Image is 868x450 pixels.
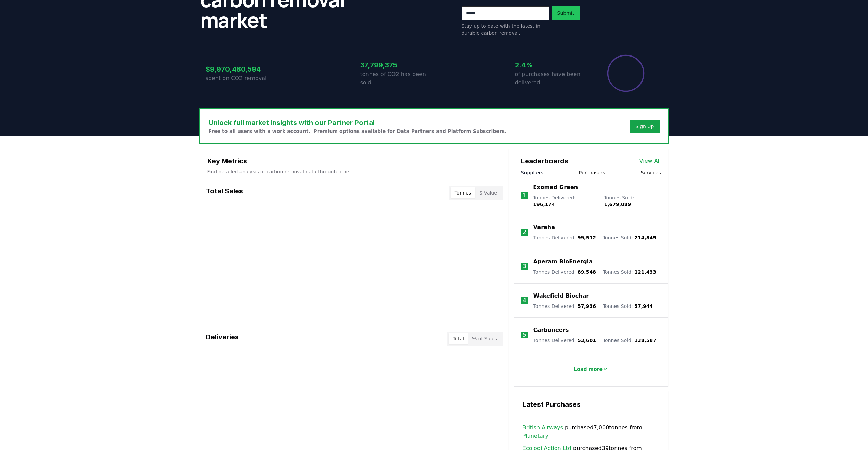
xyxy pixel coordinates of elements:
[207,168,501,175] p: Find detailed analysis of carbon removal data through time.
[533,223,555,232] a: Varaha
[533,183,578,191] a: Exomad Green
[451,187,475,198] button: Tonnes
[207,156,501,166] h3: Key Metrics
[360,70,434,87] p: tonnes of CO2 has been sold
[630,120,659,133] button: Sign Up
[468,333,501,344] button: % of Sales
[523,297,526,305] p: 4
[533,326,569,334] a: Carboneers
[579,169,605,176] button: Purchasers
[209,117,507,128] h3: Unlock full market insights with our Partner Portal
[515,70,589,87] p: of purchases have been delivered
[523,228,526,236] p: 2
[523,262,526,271] p: 3
[533,337,596,344] p: Tonnes Delivered :
[522,432,548,440] a: Planetary
[603,303,653,310] p: Tonnes Sold :
[209,128,507,135] p: Free to all users with a work account. Premium options available for Data Partners and Platform S...
[634,338,656,343] span: 138,587
[634,303,653,309] span: 57,944
[462,23,549,36] p: Stay up to date with the latest in durable carbon removal.
[604,194,661,208] p: Tonnes Sold :
[533,292,589,300] a: Wakefield Biochar
[635,123,654,130] a: Sign Up
[552,6,580,20] button: Submit
[603,337,656,344] p: Tonnes Sold :
[639,157,661,165] a: View All
[206,332,239,346] h3: Deliveries
[523,331,526,339] p: 5
[578,338,596,343] span: 53,601
[515,60,589,70] h3: 2.4%
[603,234,656,241] p: Tonnes Sold :
[640,169,661,176] button: Services
[568,362,613,376] button: Load more
[522,424,563,432] a: British Airways
[533,194,597,208] p: Tonnes Delivered :
[360,60,434,70] h3: 37,799,375
[522,424,660,440] span: purchased 7,000 tonnes from
[206,74,280,83] p: spent on CO2 removal
[603,268,656,275] p: Tonnes Sold :
[578,235,596,240] span: 99,512
[574,366,603,373] p: Load more
[475,187,501,198] button: $ Value
[578,303,596,309] span: 57,936
[634,269,656,275] span: 121,433
[521,156,568,166] h3: Leaderboards
[449,333,468,344] button: Total
[533,268,596,275] p: Tonnes Delivered :
[206,186,243,200] h3: Total Sales
[521,169,543,176] button: Suppliers
[206,64,280,74] h3: $9,970,480,594
[533,234,596,241] p: Tonnes Delivered :
[533,258,593,266] a: Aperam BioEnergia
[604,202,631,207] span: 1,679,089
[522,191,526,200] p: 1
[607,54,645,92] div: Percentage of sales delivered
[634,235,656,240] span: 214,845
[533,202,555,207] span: 196,174
[578,269,596,275] span: 89,548
[533,303,596,310] p: Tonnes Delivered :
[522,399,660,410] h3: Latest Purchases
